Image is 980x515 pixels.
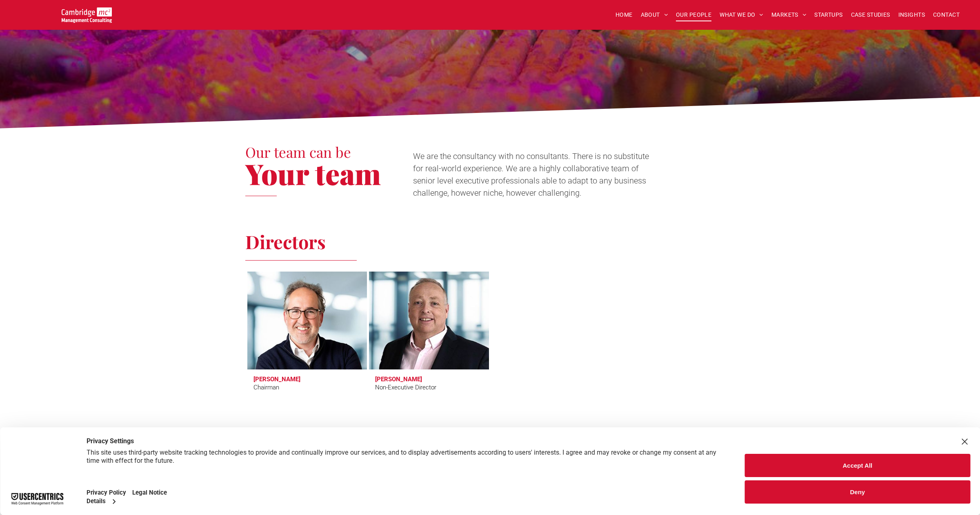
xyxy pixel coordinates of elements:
a: CASE STUDIES [847,9,894,21]
h3: [PERSON_NAME] [375,376,422,383]
a: Your Business Transformed | Cambridge Management Consulting [62,9,112,17]
a: OUR PEOPLE [672,9,716,21]
a: MARKETS [767,9,810,21]
h3: [PERSON_NAME] [253,376,300,383]
a: CONTACT [929,9,964,21]
span: Directors [245,229,326,254]
a: HOME [611,9,637,21]
div: Non-Executive Director [375,383,436,392]
img: Go to Homepage [62,7,112,23]
a: ABOUT [637,9,672,21]
span: We are the consultancy with no consultants. There is no substitute for real-world experience. We ... [413,151,649,198]
a: Tim Passingham | Chairman | Cambridge Management Consulting [247,272,367,369]
a: Richard Brown | Non-Executive Director | Cambridge Management Consulting [369,272,489,369]
div: Chairman [253,383,279,392]
span: Our team can be [245,142,351,161]
a: STARTUPS [810,9,847,21]
a: INSIGHTS [894,9,929,21]
span: Your team [245,154,381,192]
a: WHAT WE DO [716,9,767,21]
